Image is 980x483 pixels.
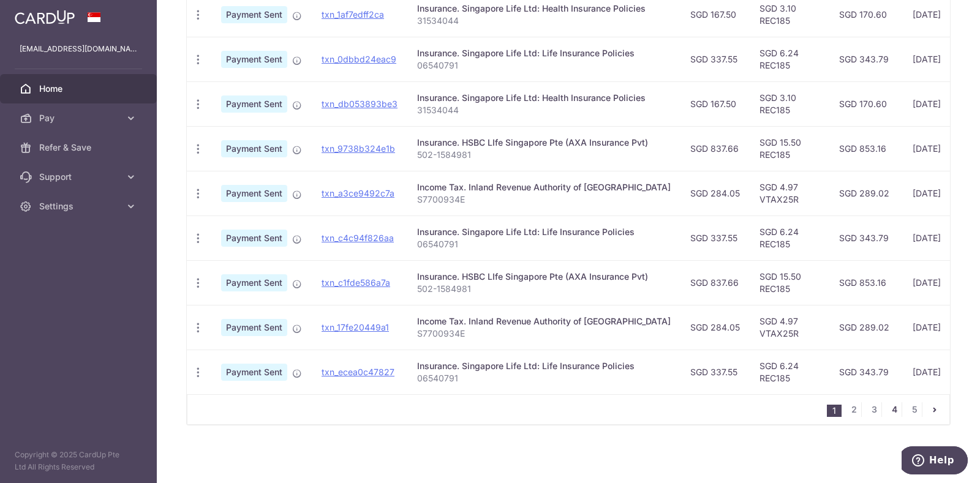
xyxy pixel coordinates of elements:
a: txn_db053893be3 [322,99,398,109]
div: Insurance. Singapore Life Ltd: Life Insurance Policies [417,226,671,238]
span: Payment Sent [221,185,287,202]
td: SGD 15.50 REC185 [750,126,829,171]
a: txn_c1fde586a7a [322,277,390,288]
td: SGD 3.10 REC185 [750,81,829,126]
div: Insurance. Singapore Life Ltd: Health Insurance Policies [417,92,671,104]
td: SGD 337.55 [680,37,750,81]
td: SGD 837.66 [680,260,750,305]
td: SGD 4.97 VTAX25R [750,305,829,350]
td: SGD 337.55 [680,215,750,260]
a: 3 [867,402,881,417]
td: SGD 6.24 REC185 [750,215,829,260]
td: SGD 343.79 [829,215,903,260]
td: SGD 4.97 VTAX25R [750,171,829,215]
td: SGD 6.24 REC185 [750,350,829,394]
td: SGD 343.79 [829,350,903,394]
p: 502-1584981 [417,283,671,295]
td: SGD 284.05 [680,171,750,215]
div: Insurance. Singapore Life Ltd: Health Insurance Policies [417,2,671,15]
span: Payment Sent [221,95,287,113]
a: 5 [907,402,922,417]
a: 4 [887,402,902,417]
a: txn_0dbbd24eac9 [322,54,396,64]
span: Payment Sent [221,51,287,68]
a: txn_a3ce9492c7a [322,188,394,198]
p: 06540791 [417,372,671,384]
p: 31534044 [417,104,671,116]
td: SGD 337.55 [680,350,750,394]
span: Payment Sent [221,230,287,247]
div: Insurance. HSBC LIfe Singapore Pte (AXA Insurance Pvt) [417,271,671,283]
td: SGD 853.16 [829,260,903,305]
a: txn_1af7edff2ca [322,9,384,20]
span: Refer & Save [39,141,120,154]
div: Insurance. HSBC LIfe Singapore Pte (AXA Insurance Pvt) [417,137,671,149]
td: SGD 289.02 [829,305,903,350]
td: SGD 343.79 [829,37,903,81]
span: Payment Sent [221,140,287,157]
nav: pager [827,395,949,424]
a: txn_c4c94f826aa [322,233,394,243]
a: 2 [846,402,861,417]
iframe: Opens a widget where you can find more information [902,446,968,477]
div: Insurance. Singapore Life Ltd: Life Insurance Policies [417,360,671,372]
span: Payment Sent [221,274,287,291]
div: Income Tax. Inland Revenue Authority of [GEOGRAPHIC_DATA] [417,181,671,193]
p: 31534044 [417,15,671,27]
img: CardUp [15,10,75,24]
span: Payment Sent [221,319,287,336]
td: SGD 6.24 REC185 [750,37,829,81]
li: 1 [827,405,842,417]
td: SGD 837.66 [680,126,750,171]
span: Payment Sent [221,6,287,23]
td: SGD 284.05 [680,305,750,350]
a: txn_ecea0c47827 [322,367,394,377]
a: txn_17fe20449a1 [322,322,389,332]
td: SGD 15.50 REC185 [750,260,829,305]
a: txn_9738b324e1b [322,143,395,154]
p: S7700934E [417,193,671,206]
p: S7700934E [417,328,671,340]
td: SGD 289.02 [829,171,903,215]
p: 06540791 [417,59,671,72]
td: SGD 170.60 [829,81,903,126]
div: Income Tax. Inland Revenue Authority of [GEOGRAPHIC_DATA] [417,315,671,328]
span: Help [28,9,53,20]
p: [EMAIL_ADDRESS][DOMAIN_NAME] [20,43,137,55]
div: Insurance. Singapore Life Ltd: Life Insurance Policies [417,47,671,59]
span: Pay [39,112,120,124]
span: Home [39,83,120,95]
span: Support [39,171,120,183]
p: 06540791 [417,238,671,250]
span: Settings [39,200,120,212]
td: SGD 853.16 [829,126,903,171]
p: 502-1584981 [417,149,671,161]
td: SGD 167.50 [680,81,750,126]
span: Payment Sent [221,364,287,381]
